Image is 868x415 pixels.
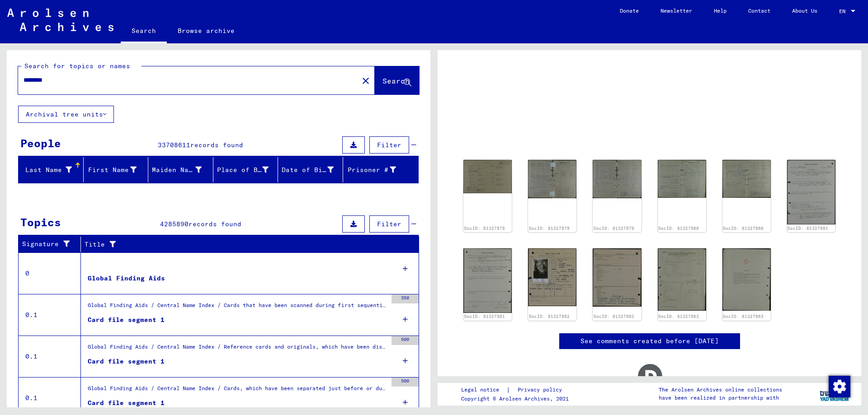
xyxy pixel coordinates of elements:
span: records found [190,141,243,149]
a: DocID: 81327980 [723,226,764,231]
div: Signature [22,239,74,249]
a: DocID: 81327979 [529,226,570,231]
div: 500 [392,378,419,387]
img: 001.jpg [787,160,835,224]
div: 350 [392,294,419,303]
div: Title [85,237,410,252]
mat-label: Search for topics or names [24,62,130,70]
a: DocID: 81327982 [529,314,570,319]
div: Date of Birth [282,165,334,175]
img: yv_logo.png [818,382,852,405]
img: Change consent [829,376,850,397]
a: Legal notice [461,385,506,395]
div: Maiden Name [152,163,213,177]
div: Prisoner # [347,163,408,177]
a: DocID: 81327983 [658,314,699,319]
div: | [461,385,573,395]
img: Arolsen_neg.svg [7,9,113,31]
button: Search [375,66,419,94]
img: 002.jpg [593,160,641,198]
mat-header-cell: Place of Birth [213,157,278,182]
div: Prisoner # [347,165,396,175]
img: 001.jpg [528,248,576,306]
a: DocID: 81327983 [723,314,764,319]
div: Card file segment 1 [88,315,165,325]
a: Privacy policy [510,385,573,395]
mat-header-cell: Maiden Name [148,157,213,182]
span: Search [382,76,410,85]
img: 001.jpg [528,160,576,199]
p: have been realized in partnership with [659,394,782,402]
a: DocID: 81327981 [788,226,828,231]
span: records found [189,220,241,228]
span: EN [839,8,849,14]
td: 0 [19,252,81,294]
mat-header-cell: Prisoner # [343,157,419,182]
div: Last Name [22,163,83,177]
td: 0.1 [19,294,81,336]
button: Archival tree units [18,106,114,123]
mat-header-cell: Last Name [19,157,84,182]
a: See comments created before [DATE] [580,336,719,346]
div: Global Finding Aids / Central Name Index / Cards, which have been separated just before or during... [88,384,387,397]
button: Clear [357,71,375,89]
div: Maiden Name [152,165,202,175]
a: DocID: 81327978 [464,226,505,231]
a: DocID: 81327979 [594,226,634,231]
a: Browse archive [167,20,245,42]
p: The Arolsen Archives online collections [659,386,782,394]
div: First Name [87,165,137,175]
img: 001.jpg [658,248,706,311]
span: Filter [377,141,401,149]
a: DocID: 81327980 [658,226,699,231]
td: 0.1 [19,336,81,377]
img: 001.jpg [463,160,512,193]
div: Card file segment 1 [88,357,165,366]
div: Card file segment 1 [88,398,165,408]
div: Topics [20,214,61,230]
img: 002.jpg [722,248,771,311]
a: DocID: 81327981 [464,314,505,319]
div: Last Name [22,165,72,175]
mat-icon: close [360,75,371,86]
a: DocID: 81327982 [594,314,634,319]
img: 002.jpg [593,248,641,307]
span: 4285890 [160,220,189,228]
div: Signature [22,237,83,252]
div: 500 [392,336,419,345]
div: Place of Birth [217,163,280,177]
span: 33708611 [158,141,190,149]
button: Filter [369,136,409,154]
img: 002.jpg [722,160,771,198]
mat-header-cell: First Name [84,157,149,182]
div: Place of Birth [217,165,269,175]
div: People [20,135,61,151]
mat-header-cell: Date of Birth [278,157,343,182]
div: Date of Birth [282,163,345,177]
div: Global Finding Aids [88,274,165,283]
div: Global Finding Aids / Central Name Index / Cards that have been scanned during first sequential m... [88,301,387,314]
span: Filter [377,220,401,228]
img: 002.jpg [463,248,512,313]
div: Title [85,240,401,249]
img: 001.jpg [658,160,706,198]
p: Copyright © Arolsen Archives, 2021 [461,395,573,403]
a: Search [121,20,167,43]
div: Global Finding Aids / Central Name Index / Reference cards and originals, which have been discove... [88,343,387,355]
button: Filter [369,215,409,233]
div: First Name [87,163,148,177]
